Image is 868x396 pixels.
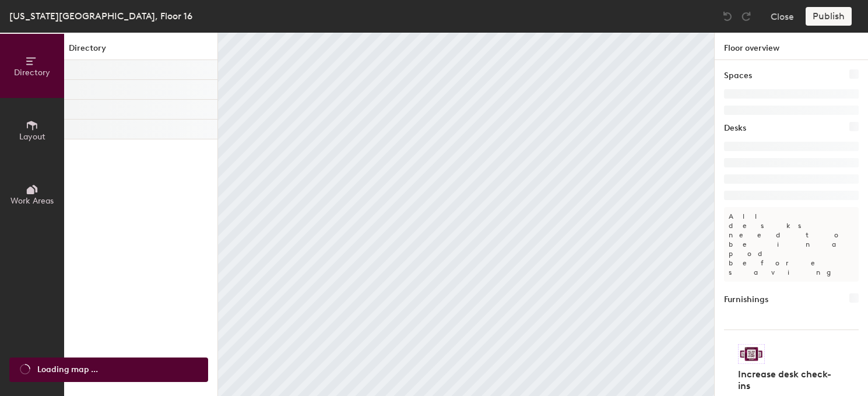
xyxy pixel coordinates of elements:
[37,363,98,376] span: Loading map ...
[715,33,868,60] h1: Floor overview
[722,10,733,22] img: Undo
[14,68,50,78] span: Directory
[10,196,54,206] span: Work Areas
[19,132,45,142] span: Layout
[218,33,714,396] canvas: Map
[724,69,752,82] h1: Spaces
[740,10,752,22] img: Redo
[738,344,765,364] img: Sticker logo
[738,369,838,392] h4: Increase desk check-ins
[9,9,192,23] div: [US_STATE][GEOGRAPHIC_DATA], Floor 16
[724,122,746,135] h1: Desks
[724,293,768,306] h1: Furnishings
[64,42,217,60] h1: Directory
[724,207,859,282] p: All desks need to be in a pod before saving
[771,7,794,26] button: Close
